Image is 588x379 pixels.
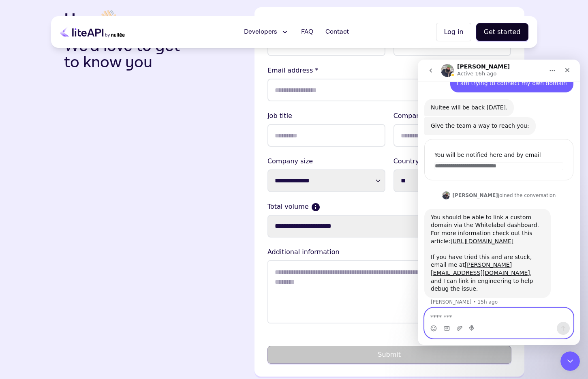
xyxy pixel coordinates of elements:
a: Contact [321,24,354,40]
span: Contact [325,27,349,37]
button: Current monthly volume your business makes in USD [312,203,319,211]
h3: Hey 👋🏻 [64,7,248,32]
button: Get started [476,23,528,41]
lable: Company name * [393,111,511,121]
label: Company size [267,156,385,166]
a: FAQ [296,24,318,40]
span: FAQ [301,27,313,37]
lable: Additional information [267,247,511,257]
lable: Email address * [267,66,511,75]
lable: Job title [267,111,385,121]
p: We’d love to get to know you [64,38,193,71]
span: Developers [244,27,277,37]
iframe: Intercom live chat [560,351,580,371]
button: Submit [267,346,511,364]
button: Log in [436,23,471,41]
iframe: Intercom live chat [418,60,580,345]
label: Country * [393,156,511,166]
label: Total volume [267,202,511,212]
button: Developers [239,24,294,40]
